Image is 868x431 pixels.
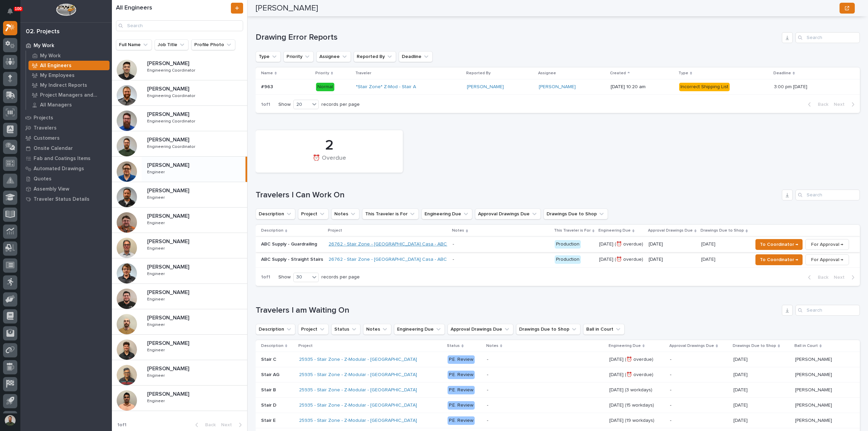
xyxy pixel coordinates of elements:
p: Drawings Due to Shop [701,227,744,234]
button: For Approval → [805,254,849,265]
p: [DATE] [649,241,696,247]
p: Engineer [147,270,166,276]
div: P.E. Review [448,371,475,379]
p: Project [298,342,313,350]
p: [DATE] [701,255,717,262]
input: Search [795,190,860,200]
p: - [670,387,728,393]
p: records per page [321,274,360,280]
p: Assembly View [34,186,69,192]
div: Notifications100 [8,8,17,19]
a: My Employees [26,71,112,80]
a: Automated Drawings [20,163,112,174]
a: [PERSON_NAME][PERSON_NAME] EngineerEngineer [112,258,247,284]
p: Priority [315,70,329,77]
p: Customers [34,135,60,141]
button: Drawings Due to Shop [544,209,608,219]
tr: ABC Supply - Guardrailing26762 - Stair Zone - [GEOGRAPHIC_DATA] Casa - ABC Supply Office - Produc... [256,237,860,252]
div: - [487,387,488,393]
div: - [487,418,488,424]
p: [PERSON_NAME] [147,135,191,143]
a: 25935 - Stair Zone - Z-Modular - [GEOGRAPHIC_DATA] [299,387,417,393]
a: 25935 - Stair Zone - Z-Modular - [GEOGRAPHIC_DATA] [299,418,417,424]
p: Stair D [261,401,278,408]
p: Onsite Calendar [34,145,73,152]
p: [DATE] (⏰ overdue) [609,355,655,363]
p: 1 of 1 [256,96,276,113]
p: 3:00 pm [DATE] [774,83,809,90]
span: Next [834,274,849,280]
p: Automated Drawings [34,166,84,172]
p: [DATE] 10:20 am [611,84,674,90]
div: Search [795,305,860,316]
div: - [487,403,488,408]
h1: Travelers I am Waiting On [256,306,779,315]
a: Fab and Coatings Items [20,153,112,163]
p: [PERSON_NAME] [795,371,833,378]
p: [PERSON_NAME] [147,262,191,270]
a: All Managers [26,100,112,110]
p: Travelers [34,125,57,131]
p: [PERSON_NAME] [147,313,191,321]
button: Description [256,324,295,335]
button: Back [190,422,218,428]
p: Reported By [466,70,491,77]
p: This Traveler is For [554,227,591,234]
div: 02. Projects [26,28,60,36]
p: Engineering Due [598,227,631,234]
p: [DATE] [649,257,696,262]
h1: All Engineers [116,4,230,12]
p: [PERSON_NAME] [147,186,191,194]
span: Next [221,422,236,428]
button: Full Name [116,39,152,50]
a: Quotes [20,174,112,184]
a: Travelers [20,123,112,133]
img: Workspace Logo [56,3,76,16]
div: Incorrect Shipping List [679,83,730,91]
p: Fab and Coatings Items [34,156,91,162]
p: Stair E [261,416,277,424]
p: Projects [34,115,53,121]
button: Drawings Due to Shop [516,324,580,335]
p: Notes [486,342,498,350]
p: Show [278,102,291,107]
p: My Employees [40,73,75,79]
p: [DATE] [733,355,749,363]
a: [PERSON_NAME][PERSON_NAME] EngineerEngineer [112,309,247,335]
a: My Work [20,40,112,51]
button: Project [298,324,329,335]
span: Back [814,101,828,107]
p: Project [328,227,342,234]
a: 25935 - Stair Zone - Z-Modular - [GEOGRAPHIC_DATA] [299,357,417,363]
p: [PERSON_NAME] [147,110,191,118]
p: - [670,357,728,363]
div: P.E. Review [448,386,475,394]
div: 30 [294,274,310,281]
a: [PERSON_NAME] [539,84,576,90]
a: All Engineers [26,61,112,70]
a: My Indirect Reports [26,80,112,90]
button: Assignee [316,51,351,62]
p: Type [678,70,688,77]
p: Stair C [261,355,278,363]
p: Engineer [147,397,166,404]
p: Assignee [538,70,556,77]
p: My Work [40,53,61,59]
span: Back [201,422,216,428]
tr: #963#963 Normal*Stair Zone* Z-Mod - Stair A [PERSON_NAME] [PERSON_NAME] [DATE] 10:20 amIncorrect ... [256,79,860,95]
p: My Indirect Reports [40,82,87,89]
button: Description [256,209,295,219]
div: - [453,241,454,247]
input: Search [795,32,860,43]
tr: Stair EStair E 25935 - Stair Zone - Z-Modular - [GEOGRAPHIC_DATA] P.E. Review- [DATE] (19 workday... [256,413,860,428]
p: Engineering Coordinator [147,143,197,149]
div: Production [555,255,581,264]
a: [PERSON_NAME][PERSON_NAME] EngineerEngineer [112,182,247,208]
button: Job Title [155,39,189,50]
p: Engineer [147,169,166,175]
tr: ABC Supply - Straight Stairs26762 - Stair Zone - [GEOGRAPHIC_DATA] Casa - ABC Supply Office - Pro... [256,252,860,267]
p: Engineering Coordinator [147,67,197,73]
p: [PERSON_NAME] [147,59,191,67]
